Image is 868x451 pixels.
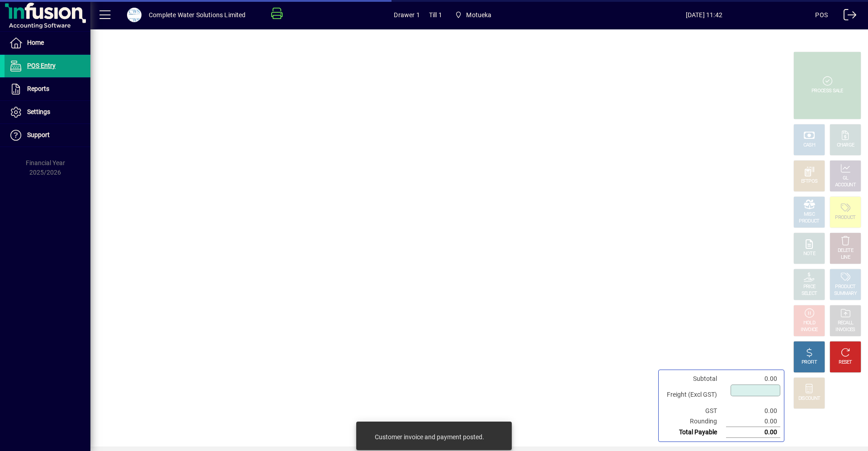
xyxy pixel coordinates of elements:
div: LINE [841,254,850,261]
td: Freight (Excl GST) [662,384,726,406]
div: EFTPOS [801,178,818,185]
td: 0.00 [726,406,780,416]
span: POS Entry [27,62,56,69]
div: CHARGE [837,142,854,149]
div: SELECT [802,290,817,297]
div: INVOICE [801,327,817,333]
span: Home [27,39,44,46]
td: Rounding [662,416,726,427]
span: Drawer 1 [394,8,420,22]
div: INVOICES [835,327,855,333]
span: Reports [27,85,49,92]
div: GL [843,175,849,182]
span: Settings [27,108,50,115]
div: PRODUCT [835,284,855,290]
td: Subtotal [662,374,726,384]
div: POS [815,8,828,22]
div: Complete Water Solutions Limited [149,8,246,22]
div: HOLD [803,320,815,327]
span: Till 1 [429,8,442,22]
div: CASH [803,142,815,149]
span: Motueka [466,8,491,22]
td: 0.00 [726,374,780,384]
span: Motueka [451,7,495,23]
td: 0.00 [726,427,780,438]
td: 0.00 [726,416,780,427]
div: Customer invoice and payment posted. [375,432,484,442]
div: MISC [804,211,815,218]
div: PROFIT [802,359,817,366]
div: PRODUCT [799,218,819,225]
div: ACCOUNT [835,182,856,189]
a: Settings [5,101,90,123]
div: NOTE [803,251,815,257]
span: Support [27,131,50,138]
td: GST [662,406,726,416]
div: DELETE [838,247,853,254]
div: SUMMARY [834,290,857,297]
div: PROCESS SALE [811,88,843,95]
a: Reports [5,78,90,100]
div: PRICE [803,284,816,290]
div: RECALL [838,320,854,327]
div: DISCOUNT [798,395,820,402]
a: Home [5,32,90,54]
td: Total Payable [662,427,726,438]
span: [DATE] 11:42 [593,8,815,22]
a: Logout [837,2,857,31]
button: Profile [120,7,149,23]
div: RESET [839,359,852,366]
div: PRODUCT [835,214,855,221]
a: Support [5,124,90,147]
